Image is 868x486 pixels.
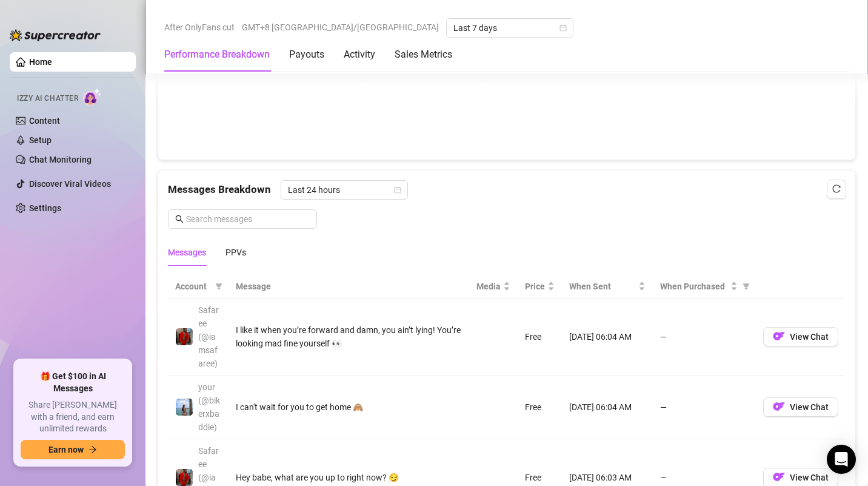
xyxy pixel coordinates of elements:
td: — [653,299,756,376]
span: View Chat [790,332,829,342]
span: Safaree (@iamsafaree) [198,305,219,368]
img: OF [773,330,785,342]
th: Price [518,275,562,299]
td: [DATE] 06:04 AM [562,299,653,376]
div: Messages Breakdown [168,180,846,200]
td: Free [518,376,562,439]
a: OFView Chat [763,475,838,485]
span: filter [215,283,222,290]
a: Chat Monitoring [29,155,92,164]
span: When Sent [569,280,636,293]
div: Open Intercom Messenger [827,445,856,474]
div: I like it when you’re forward and damn, you ain’t lying! You’re looking mad fine yourself 👀 [236,323,462,350]
a: Settings [29,203,61,213]
span: search [175,215,184,223]
span: arrow-right [88,445,97,454]
a: Home [29,57,52,67]
span: Price [525,280,545,293]
span: View Chat [790,402,829,412]
a: Setup [29,135,52,145]
img: Safaree (@iamsafaree) [176,469,193,486]
div: Payouts [289,47,324,62]
img: OF [773,471,785,483]
td: Free [518,299,562,376]
img: your (@bikerxbaddie) [176,399,193,416]
div: Performance Breakdown [164,47,270,62]
span: Last 7 days [453,19,566,37]
span: Account [175,280,210,293]
div: I can't wait for you to get home 🙈 [236,400,462,414]
span: filter [740,277,752,295]
th: When Purchased [653,275,756,299]
input: Search messages [186,212,310,226]
span: Media [476,280,501,293]
div: Messages [168,246,206,259]
div: PPVs [225,246,246,259]
span: filter [213,277,225,295]
th: Message [229,275,469,299]
div: Activity [344,47,375,62]
td: — [653,376,756,439]
a: OFView Chat [763,405,838,414]
span: calendar [559,24,567,32]
th: When Sent [562,275,653,299]
img: logo-BBDzfeDw.svg [10,29,101,41]
span: GMT+8 [GEOGRAPHIC_DATA]/[GEOGRAPHIC_DATA] [242,18,439,36]
span: reload [832,184,841,193]
span: 🎁 Get $100 in AI Messages [21,371,125,394]
th: Media [469,275,518,299]
span: Last 24 hours [288,181,401,199]
span: After OnlyFans cut [164,18,235,36]
span: filter [743,283,750,290]
img: OF [773,400,785,413]
div: Hey babe, what are you up to right now? 😏 [236,471,462,484]
a: Content [29,116,60,126]
a: OFView Chat [763,334,838,344]
a: Discover Viral Videos [29,179,111,189]
span: calendar [394,186,401,194]
img: Safaree (@iamsafaree) [176,328,193,345]
img: AI Chatter [83,88,102,106]
span: View Chat [790,473,829,482]
button: OFView Chat [763,327,838,346]
button: OFView Chat [763,397,838,417]
span: Earn now [48,445,84,454]
div: Sales Metrics [395,47,452,62]
span: Share [PERSON_NAME] with a friend, and earn unlimited rewards [21,399,125,435]
td: [DATE] 06:04 AM [562,376,653,439]
span: your (@bikerxbaddie) [198,382,220,432]
span: Izzy AI Chatter [17,93,78,104]
button: Earn nowarrow-right [21,440,125,459]
span: When Purchased [660,280,728,293]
